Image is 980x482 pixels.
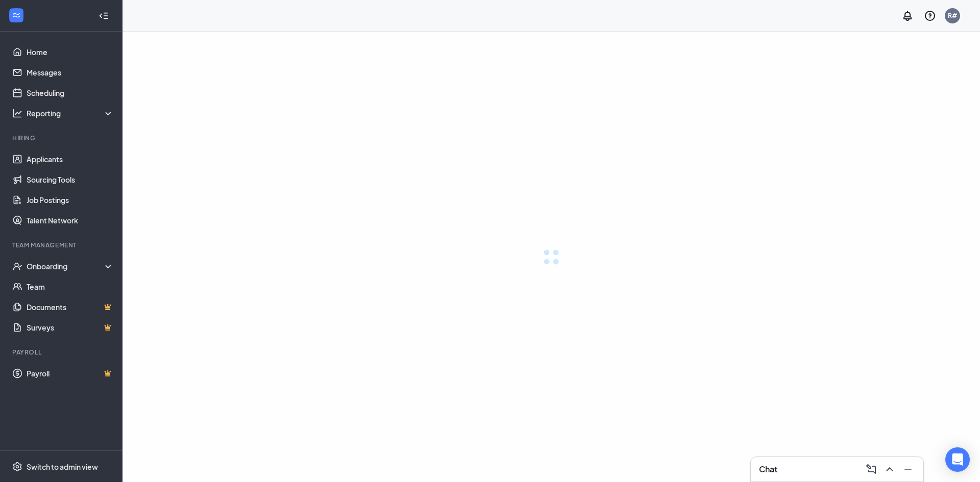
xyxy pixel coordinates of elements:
[12,134,112,142] div: Hiring
[865,463,877,475] svg: ComposeMessage
[27,169,114,190] a: Sourcing Tools
[12,348,112,357] div: Payroll
[902,463,914,475] svg: Minimize
[884,463,896,475] svg: ChevronUp
[880,461,897,477] button: ChevronUp
[27,276,114,297] a: Team
[862,461,878,477] button: ComposeMessage
[12,261,22,271] svg: UserCheck
[901,10,914,22] svg: Notifications
[12,241,112,249] div: Team Management
[899,461,915,477] button: Minimize
[27,62,114,83] a: Messages
[12,108,22,118] svg: Analysis
[945,447,970,472] div: Open Intercom Messenger
[27,462,98,472] div: Switch to admin view
[27,210,114,231] a: Talent Network
[27,297,114,317] a: DocumentsCrown
[27,317,114,338] a: SurveysCrown
[27,108,114,118] div: Reporting
[27,149,114,169] a: Applicants
[27,42,114,62] a: Home
[99,11,109,21] svg: Collapse
[12,462,22,472] svg: Settings
[924,10,936,22] svg: QuestionInfo
[27,261,114,271] div: Onboarding
[11,10,21,20] svg: WorkstreamLogo
[948,11,957,20] div: R#
[759,464,777,475] h3: Chat
[27,363,114,384] a: PayrollCrown
[27,83,114,103] a: Scheduling
[27,190,114,210] a: Job Postings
